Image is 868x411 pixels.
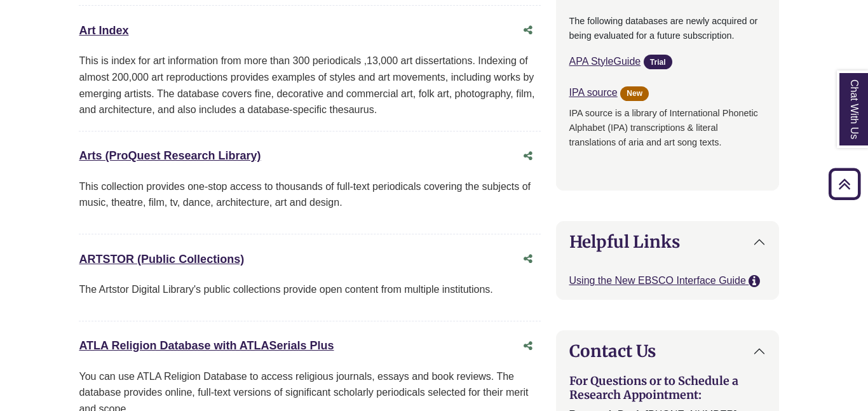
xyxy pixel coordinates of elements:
[569,374,766,401] h3: For Questions or to Schedule a Research Appointment:
[569,87,618,98] a: IPA source
[79,179,540,211] p: This collection provides one-stop access to thousands of full-text periodicals covering the subje...
[515,144,541,168] button: Share this database
[515,247,541,271] button: Share this database
[515,18,541,43] button: Share this database
[569,14,766,43] p: The following databases are newly acquired or being evaluated for a future subscription.
[644,55,672,69] span: Trial
[79,53,540,118] div: This is index for art information from more than 300 periodicals ,13,000 art dissertations. Index...
[79,253,244,266] a: ARTSTOR (Public Collections)
[824,175,865,192] a: Back to Top
[620,86,649,101] span: New
[557,331,778,371] button: Contact Us
[79,339,334,352] a: ATLA Religion Database with ATLASerials Plus
[79,24,128,37] a: Art Index
[557,222,778,262] button: Helpful Links
[515,334,541,358] button: Share this database
[79,149,261,162] a: Arts (ProQuest Research Library)
[569,275,749,286] a: Using the New EBSCO Interface Guide
[569,106,766,165] p: IPA source is a library of International Phonetic Alphabet (IPA) transcriptions & literal transla...
[79,281,540,298] p: The Artstor Digital Library's public collections provide open content from multiple institutions.
[569,56,641,67] a: APA StyleGuide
